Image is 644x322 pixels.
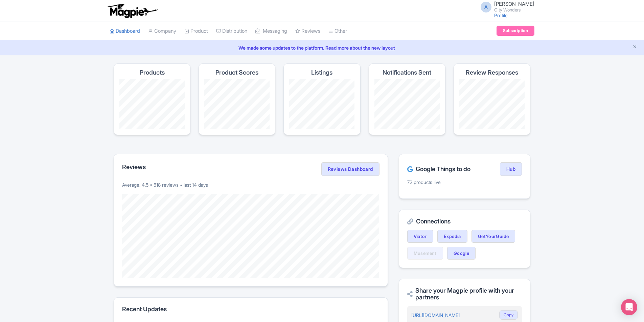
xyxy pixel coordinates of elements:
[407,247,443,260] a: Musement
[407,179,522,186] p: 72 products live
[411,312,460,318] a: [URL][DOMAIN_NAME]
[255,22,287,41] a: Messaging
[407,230,433,243] a: Viator
[471,230,515,243] a: GetYourGuide
[148,22,176,41] a: Company
[494,12,508,18] a: Profile
[500,162,522,176] a: Hub
[4,44,640,51] a: We made some updates to the platform. Read more about the new layout
[494,8,534,12] small: City Wonders
[499,310,518,320] button: Copy
[477,1,534,12] a: A [PERSON_NAME] City Wonders
[321,162,379,176] a: Reviews Dashboard
[110,22,140,41] a: Dashboard
[437,230,467,243] a: Expedia
[140,69,165,76] h4: Products
[407,218,522,225] h2: Connections
[311,69,332,76] h4: Listings
[295,22,320,41] a: Reviews
[447,247,476,260] a: Google
[407,166,470,172] h2: Google Things to do
[328,22,347,41] a: Other
[215,69,258,76] h4: Product Scores
[216,22,247,41] a: Distribution
[466,69,518,76] h4: Review Responses
[122,181,379,188] p: Average: 4.5 • 518 reviews • last 14 days
[621,299,637,315] div: Open Intercom Messenger
[407,287,522,301] h2: Share your Magpie profile with your partners
[481,2,491,12] span: A
[494,1,534,7] span: [PERSON_NAME]
[106,3,159,18] img: logo-ab69f6fb50320c5b225c76a69d11143b.png
[184,22,208,41] a: Product
[632,44,637,51] button: Close announcement
[122,306,379,313] h2: Recent Updates
[383,69,431,76] h4: Notifications Sent
[122,164,146,170] h2: Reviews
[497,26,534,36] a: Subscription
